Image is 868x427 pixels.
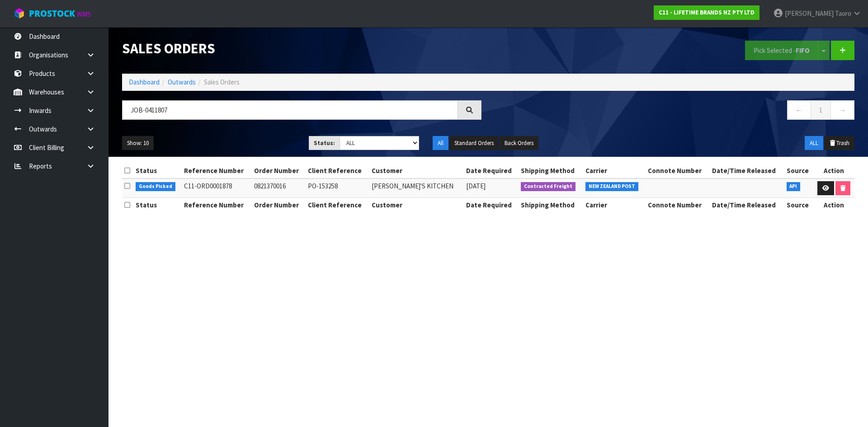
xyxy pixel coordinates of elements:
a: ← [787,100,811,120]
a: Dashboard [129,78,160,86]
small: WMS [77,10,91,19]
th: Action [813,198,854,212]
th: Shipping Method [519,164,583,178]
a: 1 [811,100,831,120]
th: Customer [369,198,464,212]
button: Pick Selected -FIFO [745,41,818,60]
button: ALL [805,136,823,150]
th: Reference Number [182,198,252,212]
span: NEW ZEALAND POST [585,182,638,191]
th: Order Number [252,198,306,212]
th: Connote Number [646,164,709,178]
button: All [433,136,448,150]
th: Client Reference [306,164,369,178]
span: Goods Picked [136,182,175,191]
button: Trash [824,136,854,150]
th: Action [813,164,854,178]
span: [PERSON_NAME] [785,9,834,18]
span: Sales Orders [204,78,240,86]
th: Source [784,198,814,212]
th: Order Number [252,164,306,178]
th: Status [133,198,182,212]
td: [PERSON_NAME]'S KITCHEN [369,178,464,198]
th: Date Required [464,164,519,178]
h1: Sales Orders [122,41,481,56]
span: Taoro [835,9,851,18]
th: Source [784,164,814,178]
a: C11 - LIFETIME BRANDS NZ PTY LTD [654,5,759,20]
button: Back Orders [500,136,538,150]
th: Date/Time Released [710,198,784,212]
button: Standard Orders [449,136,499,150]
th: Date Required [464,198,519,212]
th: Status [133,164,182,178]
span: API [787,182,801,191]
a: Outwards [168,78,196,86]
nav: Page navigation [495,100,854,122]
th: Reference Number [182,164,252,178]
a: → [830,100,854,120]
strong: C11 - LIFETIME BRANDS NZ PTY LTD [659,9,755,16]
img: cube-alt.png [14,8,25,19]
th: Connote Number [646,198,709,212]
strong: FIFO [796,46,810,55]
td: 0821370016 [252,178,306,198]
th: Carrier [583,198,646,212]
td: PO-153258 [306,178,369,198]
span: [DATE] [466,182,486,190]
th: Customer [369,164,464,178]
span: ProStock [29,8,75,19]
th: Shipping Method [519,198,583,212]
td: C11-ORD0001878 [182,178,252,198]
strong: Status: [314,139,335,147]
span: Contracted Freight [521,182,576,191]
th: Date/Time Released [710,164,784,178]
th: Carrier [583,164,646,178]
input: Search sales orders [122,100,458,120]
button: Show: 10 [122,136,154,150]
th: Client Reference [306,198,369,212]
